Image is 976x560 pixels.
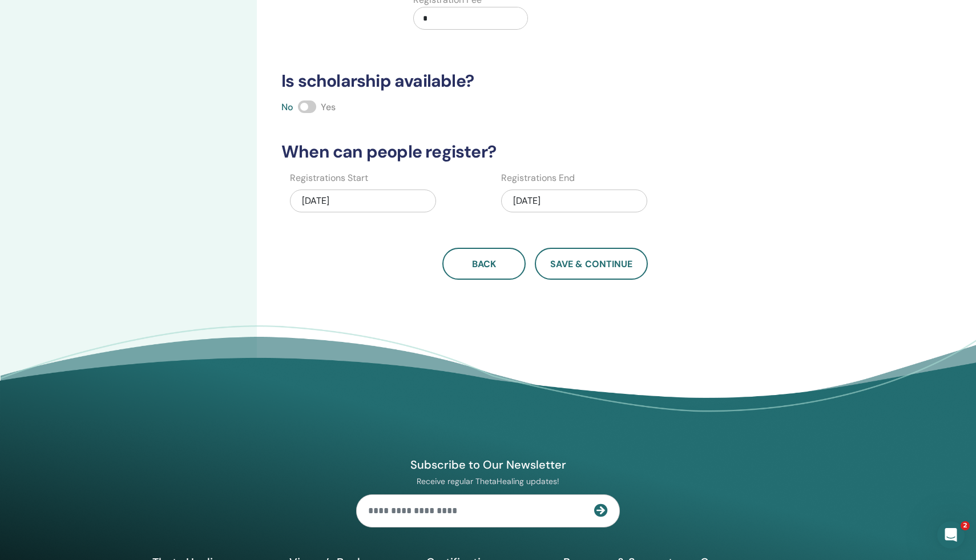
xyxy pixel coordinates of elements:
[290,190,436,212] div: [DATE]
[356,476,620,486] p: Receive regular ThetaHealing updates!
[550,258,632,270] span: Save & Continue
[442,248,526,280] button: Back
[275,142,816,162] h3: When can people register?
[290,171,368,185] label: Registrations Start
[275,71,816,91] h3: Is scholarship available?
[937,521,965,549] iframe: Intercom live chat
[961,521,970,530] span: 2
[501,171,575,185] label: Registrations End
[535,248,648,280] button: Save & Continue
[321,101,336,113] span: Yes
[501,190,647,212] div: [DATE]
[472,258,496,270] span: Back
[281,101,293,113] span: No
[356,457,620,472] h4: Subscribe to Our Newsletter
